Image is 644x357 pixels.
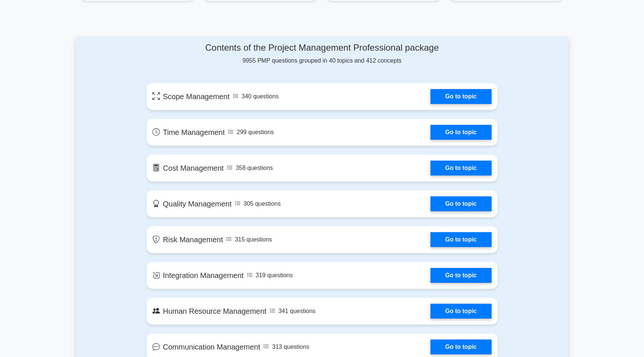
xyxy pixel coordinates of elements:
[430,89,492,104] a: Go to topic
[430,125,492,140] a: Go to topic
[430,339,492,354] a: Go to topic
[146,42,498,53] h4: Contents of the Project Management Professional package
[430,161,492,176] a: Go to topic
[430,232,492,247] a: Go to topic
[430,196,492,211] a: Go to topic
[430,304,492,319] a: Go to topic
[430,268,492,283] a: Go to topic
[146,42,498,65] div: 9955 PMP questions grouped in 40 topics and 412 concepts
